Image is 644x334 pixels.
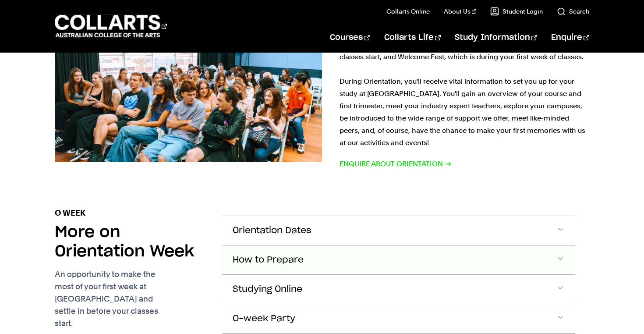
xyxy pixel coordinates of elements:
a: Search [557,7,589,16]
a: Collarts Online [386,7,430,16]
p: An opportunity to make the most of your first week at [GEOGRAPHIC_DATA] and settle in before your... [55,268,208,330]
a: Orientation at [GEOGRAPHIC_DATA] Orientation is broken up into Orientation Week (O Week), the wee... [55,6,589,179]
button: Studying Online [222,275,575,304]
span: Enquire about Orientation [340,158,452,170]
h2: More on Orientation Week [55,223,208,261]
button: O-week Party [222,304,575,333]
a: Student Login [490,7,543,16]
span: Studying Online [233,284,302,295]
a: Enquire [551,23,589,52]
button: Orientation Dates [222,216,575,245]
span: How to Prepare [233,255,304,265]
a: About Us [444,7,476,16]
p: Orientation is broken up into Orientation Week (O Week), the week before classes start, and Welco... [340,39,589,149]
div: Go to homepage [55,14,167,39]
a: Collarts Life [384,23,441,52]
button: How to Prepare [222,245,575,274]
p: O week [55,207,85,219]
span: Orientation Dates [233,226,311,236]
a: Study Information [455,23,537,52]
a: Courses [330,23,370,52]
span: O-week Party [233,314,295,324]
